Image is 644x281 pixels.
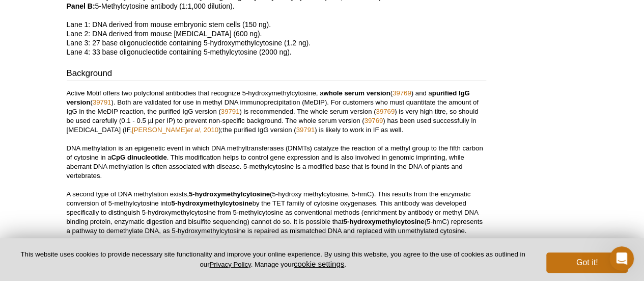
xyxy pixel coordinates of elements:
[296,126,315,134] a: 39791
[294,260,344,268] button: cookie settings
[189,190,270,198] b: 5-hydroxymethylcytosine
[171,199,252,207] b: 5-hydroxymethylcytosine
[187,126,200,134] i: et al
[609,246,634,271] iframe: Intercom live chat
[111,154,166,161] b: CpG dinucleotide
[323,89,390,97] b: whole serum version
[364,117,383,124] a: 39769
[221,108,240,115] a: 39791
[132,126,218,134] a: [PERSON_NAME]et al, 2010
[393,89,411,97] a: 39769
[376,108,395,115] a: 39769
[67,2,95,10] b: Panel B:
[343,218,424,225] b: 5-hydroxymethylcytosine
[209,261,250,268] a: Privacy Policy
[67,89,486,236] p: Active Motif offers two polyclonal antibodies that recognize 5-hydroxymethylcytosine, a ( ) and a...
[93,98,111,106] a: 39791
[67,67,486,82] h3: Background
[16,250,529,269] p: This website uses cookies to provide necessary site functionality and improve your online experie...
[546,252,628,273] button: Got it!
